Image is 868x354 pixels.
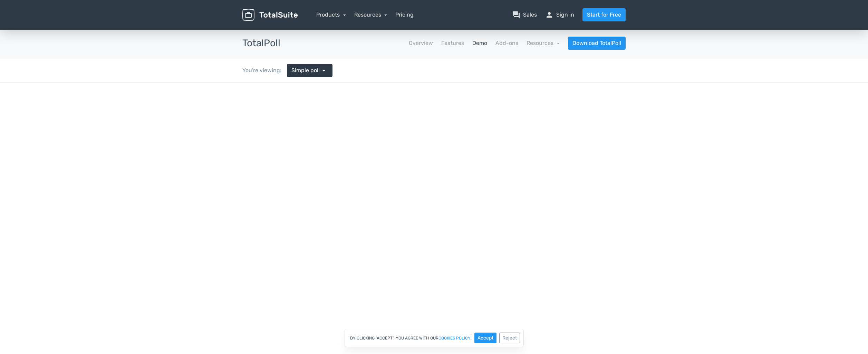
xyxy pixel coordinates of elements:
a: Add-ons [495,39,518,47]
button: Accept [474,333,496,343]
a: Resources [527,40,560,46]
a: Demo [472,39,487,47]
h3: TotalPoll [242,38,280,49]
a: Start for Free [582,8,626,21]
a: Resources [354,11,387,18]
a: question_answerSales [512,11,537,19]
a: cookies policy [438,336,471,340]
a: Download TotalPoll [568,37,626,50]
a: Simple poll arrow_drop_down [287,64,332,77]
a: Overview [409,39,433,47]
span: person [545,11,553,19]
img: TotalSuite for WordPress [242,9,298,21]
a: personSign in [545,11,574,19]
span: question_answer [512,11,520,19]
button: Reject [499,333,520,343]
a: Pricing [395,11,414,19]
div: You're viewing: [242,66,287,75]
div: By clicking "Accept", you agree with our . [345,329,524,347]
span: Simple poll [291,66,320,75]
a: Features [441,39,464,47]
a: Products [316,11,346,18]
span: arrow_drop_down [320,66,328,75]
